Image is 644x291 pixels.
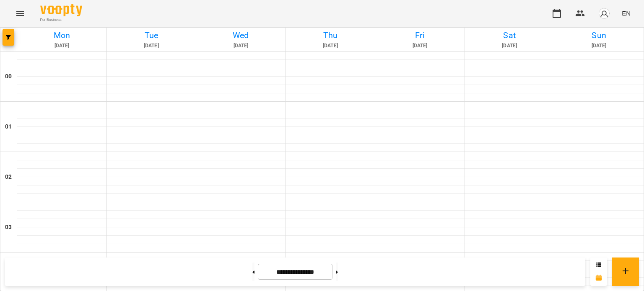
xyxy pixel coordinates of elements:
h6: 02 [5,173,12,182]
button: EN [618,5,634,21]
img: avatar_s.png [598,8,610,19]
h6: 00 [5,72,12,81]
h6: [DATE] [377,42,463,50]
h6: Fri [377,29,463,42]
h6: [DATE] [287,42,374,50]
h6: Wed [197,29,284,42]
h6: [DATE] [466,42,553,50]
h6: 01 [5,122,12,131]
h6: Sun [556,29,642,42]
h6: Mon [18,29,105,42]
h6: 03 [5,223,12,232]
h6: [DATE] [556,42,642,50]
img: Voopty Logo [40,4,82,16]
h6: Sat [466,29,553,42]
h6: [DATE] [18,42,105,50]
h6: Thu [287,29,374,42]
button: Menu [10,3,30,23]
h6: Tue [108,29,195,42]
span: EN [622,9,631,18]
span: For Business [40,17,82,23]
h6: [DATE] [197,42,284,50]
h6: [DATE] [108,42,195,50]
